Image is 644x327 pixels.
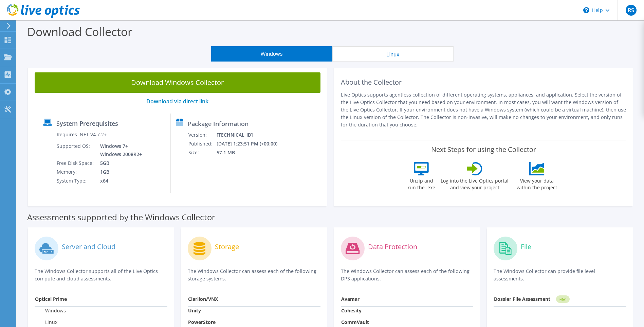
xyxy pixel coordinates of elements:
[512,175,561,191] label: View your data within the project
[56,176,95,185] td: System Type:
[35,307,66,314] label: Windows
[35,268,167,282] p: The Windows Collector supports all of the Live Optics compute and cloud assessments.
[56,159,95,168] td: Free Disk Space:
[27,214,215,221] label: Assessments supported by the Windows Collector
[341,319,369,325] strong: CommVault
[559,297,566,301] tspan: NEW!
[431,145,536,154] label: Next Steps for using the Collector
[188,139,216,148] td: Published:
[56,168,95,176] td: Memory:
[57,131,107,138] label: Requires .NET V4.7.2+
[211,46,332,62] button: Windows
[35,296,67,302] strong: Optical Prime
[341,268,474,282] p: The Windows Collector can assess each of the following DPS applications.
[341,91,627,128] p: Live Optics supports agentless collection of different operating systems, appliances, and applica...
[494,268,626,282] p: The Windows Collector can provide file level assessments.
[95,168,143,176] td: 1GB
[95,176,143,185] td: x64
[56,120,118,127] label: System Prerequisites
[188,307,201,314] strong: Unity
[35,319,57,326] label: Linux
[146,98,208,105] a: Download via direct link
[27,24,132,39] label: Download Collector
[521,243,531,250] label: File
[368,243,417,250] label: Data Protection
[56,142,95,159] td: Supported OS:
[332,46,454,62] button: Linux
[341,307,362,314] strong: Cohesity
[62,243,115,250] label: Server and Cloud
[188,148,216,157] td: Size:
[188,120,249,127] label: Package Information
[188,296,218,302] strong: Clariion/VNX
[188,319,216,325] strong: PowerStore
[583,7,589,13] svg: \n
[341,296,360,302] strong: Avamar
[406,175,437,191] label: Unzip and run the .exe
[188,268,320,282] p: The Windows Collector can assess each of the following storage systems.
[494,296,550,302] strong: Dossier File Assessment
[188,131,216,139] td: Version:
[440,175,509,191] label: Log into the Live Optics portal and view your project
[95,159,143,168] td: 5GB
[626,5,637,16] span: RS
[215,243,239,250] label: Storage
[35,72,320,93] a: Download Windows Collector
[216,148,287,157] td: 57.1 MB
[95,142,143,159] td: Windows 7+ Windows 2008R2+
[341,78,627,86] h2: About the Collector
[216,131,287,139] td: [TECHNICAL_ID]
[216,139,287,148] td: [DATE] 1:23:51 PM (+00:00)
